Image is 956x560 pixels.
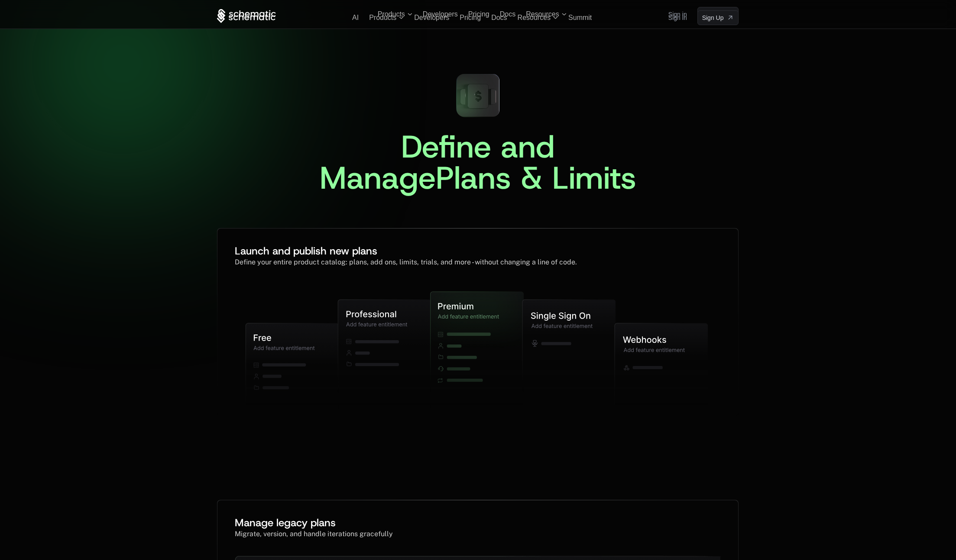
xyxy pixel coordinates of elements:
[491,14,507,21] a: Docs
[369,14,396,22] span: Products
[436,157,636,199] span: Plans & Limits
[668,11,687,25] a: Sign in
[518,14,551,22] span: Resources
[235,516,336,530] span: Manage legacy plans
[320,126,564,199] span: Define and Manage
[668,7,687,21] a: Sign in
[460,14,481,21] a: Pricing
[697,10,739,25] a: [object Object]
[702,13,724,22] span: Sign Up
[235,530,393,538] span: Migrate, version, and handle iterations gracefully
[568,14,592,21] a: Summit
[352,14,359,21] a: AI
[702,10,724,19] span: Sign Up
[414,14,449,21] a: Developers
[697,7,739,22] a: [object Object]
